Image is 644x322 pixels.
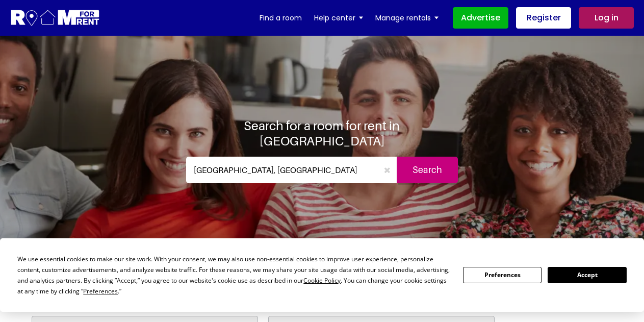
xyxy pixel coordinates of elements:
[453,7,508,29] a: Advertise
[10,9,100,28] img: Logo for Room for Rent, featuring a welcoming design with a house icon and modern typography
[463,267,542,283] button: Preferences
[548,267,626,283] button: Accept
[186,118,458,148] h1: Search for a room for rent in [GEOGRAPHIC_DATA]
[186,157,378,183] input: Where do you want to live. Search by town or postcode
[303,276,341,285] span: Cookie Policy
[375,10,439,26] a: Manage rentals
[314,10,363,26] a: Help center
[260,10,302,26] a: Find a room
[579,7,634,29] a: Log in
[83,287,118,295] span: Preferences
[397,157,458,183] input: Search
[516,7,571,29] a: Register
[17,254,451,296] div: We use essential cookies to make our site work. With your consent, we may also use non-essential ...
